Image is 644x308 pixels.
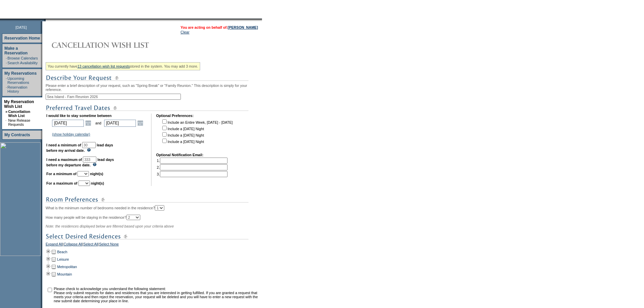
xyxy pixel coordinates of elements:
[43,19,46,21] img: promoShadowLeftCorner.gif
[91,181,104,185] b: night(s)
[46,143,113,152] b: lead days before my arrival date.
[5,118,7,126] td: ·
[7,76,29,85] a: Upcoming Reservations
[87,148,91,152] img: questionMark_lightBlue.gif
[84,242,98,248] a: Select All
[8,110,30,118] a: Cancellation Wish List
[181,25,258,29] span: You are acting on behalf of:
[52,120,84,127] input: Date format: M/D/Y. Shortcut keys: [T] for Today. [UP] or [.] for Next Day. [DOWN] or [,] for Pre...
[104,120,136,127] input: Date format: M/D/Y. Shortcut keys: [T] for Today. [UP] or [.] for Next Day. [DOWN] or [,] for Pre...
[16,25,27,29] span: [DATE]
[54,287,260,303] td: Please check to acknowledge you understand the following statement: Please only submit requests f...
[57,257,69,261] a: Leisure
[93,163,97,166] img: questionMark_lightBlue.gif
[7,61,38,65] a: Search Availability
[52,132,90,136] a: (show holiday calendar)
[99,242,119,248] a: Select None
[46,242,260,248] div: | | |
[5,110,7,114] b: »
[6,76,7,85] td: ·
[157,158,228,164] td: 1.
[46,195,248,204] img: subTtlRoomPreferences.gif
[46,62,200,70] div: You currently have stored in the system. You may add 3 more.
[181,30,189,34] a: Clear
[157,171,228,177] td: 3.
[46,38,181,52] img: Cancellation Wish List
[46,114,112,118] b: I would like to stay sometime between
[46,158,82,162] b: I need a maximum of
[156,114,194,118] b: Optional Preferences:
[7,85,27,93] a: Reservation History
[46,158,114,167] b: lead days before my departure date.
[161,118,233,148] td: Include an Entire Week, [DATE] - [DATE] Include a [DATE] Night Include a [DATE] Night Include a [...
[4,46,28,55] a: Make a Reservation
[57,272,72,276] a: Mountain
[137,119,144,127] a: Open the calendar popup.
[90,172,103,176] b: night(s)
[6,56,7,60] td: ·
[6,61,7,65] td: ·
[57,265,77,269] a: Metropolitan
[6,85,7,93] td: ·
[4,99,34,109] a: My Reservation Wish List
[156,153,204,157] b: Optional Notification Email:
[157,164,228,170] td: 2.
[4,36,40,41] a: Reservation Home
[46,242,63,248] a: Expand All
[46,143,81,147] b: I need a minimum of
[8,118,30,126] a: New Release Requests
[7,56,38,60] a: Browse Calendars
[46,19,46,21] img: blank.gif
[46,181,77,185] b: For a maximum of
[77,64,130,68] a: 13 cancellation wish list requests
[46,172,76,176] b: For a minimum of
[94,118,102,128] td: and
[228,25,258,29] a: [PERSON_NAME]
[85,119,92,127] a: Open the calendar popup.
[57,250,67,254] a: Beach
[46,224,174,228] span: Note: the residences displayed below are filtered based upon your criteria above
[4,71,37,76] a: My Reservations
[64,242,82,248] a: Collapse All
[4,133,30,137] a: My Contracts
